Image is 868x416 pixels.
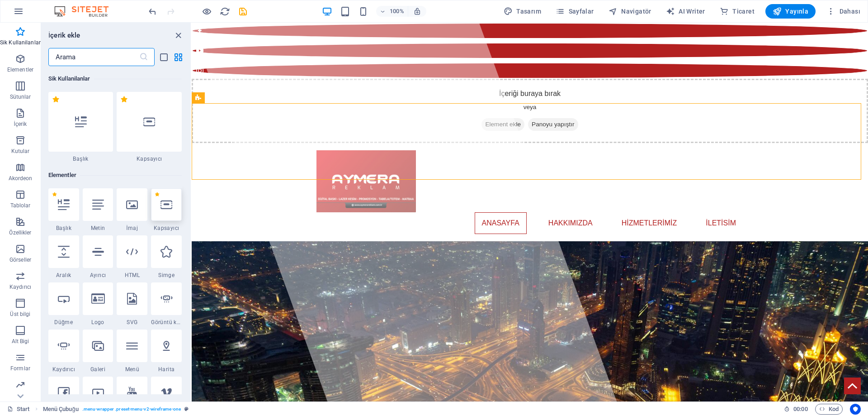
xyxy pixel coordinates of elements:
[147,6,158,17] button: undo
[173,30,184,41] button: close panel
[117,235,147,279] div: HTML
[151,319,182,326] span: Görüntü kaydırıcı
[773,7,808,16] span: Yayınla
[43,404,79,415] span: Seçmek için tıkla. Düzenlemek için çift tıkla
[10,311,30,318] p: Üst bilgi
[720,7,755,16] span: Ticaret
[147,6,158,17] i: Geri al: Elementleri taşı (Ctrl+Z)
[117,319,147,326] span: SVG
[151,235,182,279] div: Simge
[184,406,189,411] i: Bu element, özelleştirilebilir bir ön ayar
[83,235,113,279] div: Ayırıcı
[238,6,248,17] i: Kaydet (Ctrl+S)
[173,52,184,62] button: grid-view
[9,229,31,236] p: Özellikler
[48,30,80,41] h6: İçerik ekle
[117,366,147,373] span: Menü
[151,188,182,232] div: Kapsayıcı
[504,7,541,16] span: Tasarım
[155,192,160,197] span: Sık kullanılanlardan çıkar
[120,96,128,103] span: Sık kullanılanlardan çıkar
[83,225,113,232] span: Metin
[500,4,545,19] button: Tasarım
[793,404,807,415] span: 00 00
[9,283,31,291] p: Kaydırıcı
[9,256,31,263] p: Görseller
[48,235,79,279] div: Aralık
[117,282,147,326] div: SVG
[815,404,843,415] button: Kod
[609,7,651,16] span: Navigatör
[43,404,189,415] nav: breadcrumb
[9,175,33,182] p: Akordeon
[83,188,113,232] div: Metin
[784,404,808,415] h6: Oturum süresi
[390,6,404,17] h6: 100%
[52,192,57,197] span: Sık kullanılanlardan çıkar
[48,225,79,232] span: Başlık
[117,225,147,232] span: İmaj
[413,7,421,15] i: Yeniden boyutlandırmada yakınlaştırma düzeyini seçilen cihaza uyacak şekilde otomatik olarak ayarla.
[662,4,709,19] button: AI Writer
[151,272,182,279] span: Simge
[48,330,79,373] div: Kaydırıcı
[83,282,113,326] div: Logo
[48,48,139,66] input: Arama
[500,4,545,19] div: Tasarım (Ctrl+Alt+Y)
[151,225,182,232] span: Kapsayıcı
[52,6,120,17] img: Editor Logo
[83,330,113,373] div: Galeri
[117,155,182,163] span: Kapsayıcı
[556,7,594,16] span: Sayfalar
[800,406,801,412] span: :
[666,7,705,16] span: AI Writer
[10,93,31,100] p: Sütunlar
[201,6,212,17] button: Ön izleme modundan çıkıp düzenlemeye devam etmek için buraya tıklayın
[11,148,30,155] p: Kutular
[83,366,113,373] span: Galeri
[237,6,248,17] button: save
[850,404,861,415] button: Usercentrics
[819,404,839,415] span: Kod
[117,92,182,163] div: Kapsayıcı
[48,155,113,163] span: Başlık
[48,272,79,279] span: Aralık
[336,96,386,108] span: Panoyu yapıştır
[220,6,230,17] i: Sayfayı yeniden yükleyin
[826,7,860,16] span: Dahası
[151,366,182,373] span: Harita
[82,404,181,415] span: . menu-wrapper .preset-menu-v2-wireframe-one
[552,4,598,19] button: Sayfalar
[117,330,147,373] div: Menü
[48,170,182,181] h6: Elementler
[10,365,30,372] p: Formlar
[151,282,182,326] div: Görüntü kaydırıcı
[716,4,758,19] button: Ticaret
[12,338,29,345] p: Alt Bigi
[83,272,113,279] span: Ayırıcı
[605,4,655,19] button: Navigatör
[83,319,113,326] span: Logo
[48,282,79,326] div: Düğme
[219,6,230,17] button: reload
[823,4,864,19] button: Dahası
[52,96,60,103] span: Sık kullanılanlardan çıkar
[765,4,816,19] button: Yayınla
[48,319,79,326] span: Düğme
[10,202,31,209] p: Tablolar
[48,188,79,232] div: Başlık
[117,272,147,279] span: HTML
[376,6,408,17] button: 100%
[7,404,30,415] a: Seçimi iptal etmek için tıkla. Sayfaları açmak için çift tıkla
[14,120,27,128] p: İçerik
[48,73,182,84] h6: Sik Kullanilanlar
[158,52,169,62] button: list-view
[117,188,147,232] div: İmaj
[48,366,79,373] span: Kaydırıcı
[151,330,182,373] div: Harita
[7,66,33,73] p: Elementler
[48,92,113,163] div: Başlık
